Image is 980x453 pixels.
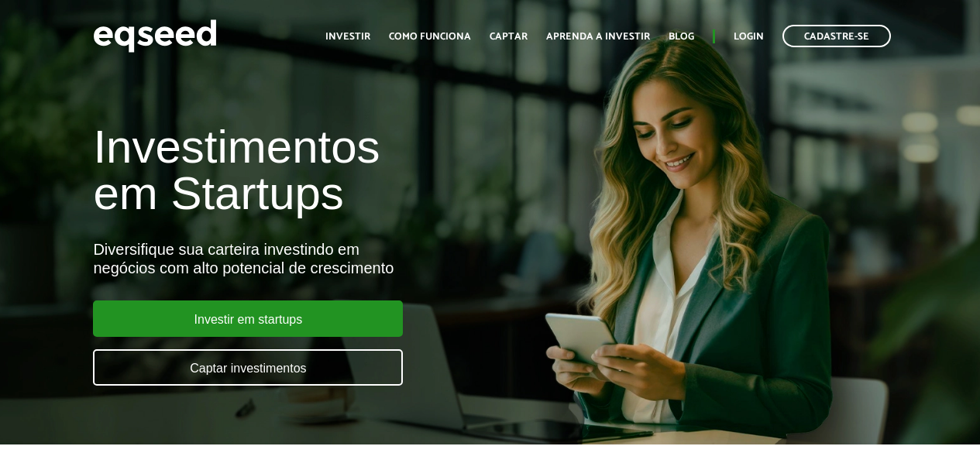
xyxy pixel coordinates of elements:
[93,349,403,386] a: Captar investimentos
[93,15,217,57] img: EqSeed
[93,300,403,337] a: Investir em startups
[93,240,560,277] div: Diversifique sua carteira investindo em negócios com alto potencial de crescimento
[734,32,764,42] a: Login
[389,32,471,42] a: Como funciona
[93,124,560,217] h1: Investimentos em Startups
[325,32,370,42] a: Investir
[669,32,694,42] a: Blog
[490,32,528,42] a: Captar
[546,32,650,42] a: Aprenda a investir
[782,25,891,47] a: Cadastre-se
